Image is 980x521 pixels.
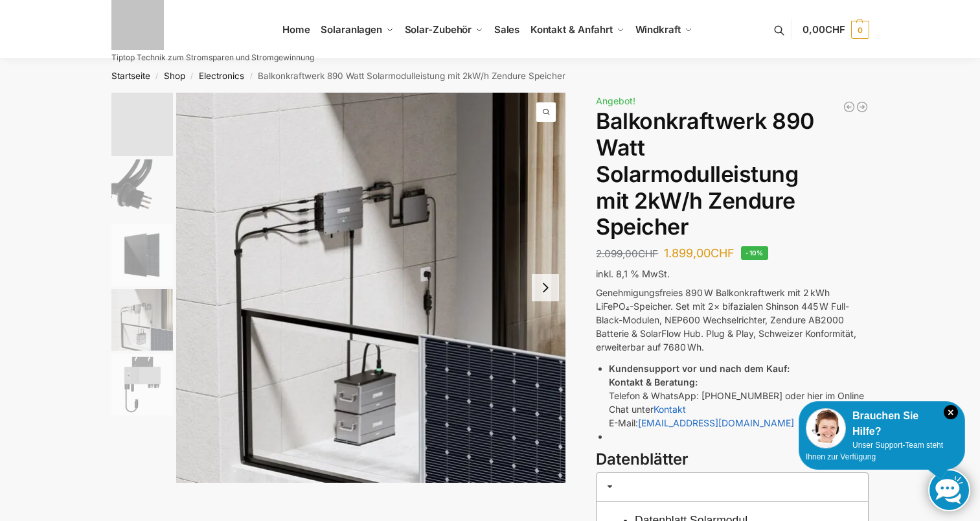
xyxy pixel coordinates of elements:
[111,71,150,81] a: Startseite
[711,246,735,260] span: CHF
[609,363,790,374] strong: Kundensupport vor und nach dem Kauf:
[405,23,472,36] span: Solar-Zubehör
[806,408,846,448] img: Customer service
[111,224,173,286] img: Maysun
[111,93,173,156] img: Zendure-solar-flow-Batteriespeicher für Balkonkraftwerke
[199,71,244,81] a: Electronics
[825,23,845,36] span: CHF
[111,54,314,62] p: Tiptop Technik zum Stromsparen und Stromgewinnung
[803,10,869,49] a: 0,00CHF 0
[609,362,869,430] li: Telefon & WhatsApp: [PHONE_NUMBER] oder hier im Online Chat unter E-Mail:
[88,59,892,93] nav: Breadcrumb
[638,417,794,428] a: [EMAIL_ADDRESS][DOMAIN_NAME]
[654,404,686,415] a: Kontakt
[851,21,869,39] span: 0
[530,23,613,36] span: Kontakt & Anfahrt
[664,246,735,260] bdi: 1.899,00
[185,71,199,82] span: /
[111,289,173,351] img: Zendure-solar-flow-Batteriespeicher für Balkonkraftwerke
[596,286,869,354] p: Genehmigungsfreies 890 W Balkonkraftwerk mit 2 kWh LiFePO₄-Speicher. Set mit 2× bifazialen Shinso...
[150,71,164,82] span: /
[843,100,856,113] a: 890/600 Watt Solarkraftwerk + 2,7 KW Batteriespeicher Genehmigungsfrei
[635,23,681,36] span: Windkraft
[856,100,869,113] a: Balkonkraftwerk 890 Watt Solarmodulleistung mit 1kW/h Zendure Speicher
[494,23,520,36] span: Sales
[164,71,185,81] a: Shop
[596,248,658,260] bdi: 2.099,00
[638,248,658,260] span: CHF
[609,376,698,388] strong: Kontakt & Beratung:
[525,1,630,59] a: Kontakt & Anfahrt
[596,95,635,106] span: Angebot!
[315,1,399,59] a: Solaranlagen
[176,93,566,483] img: Zendure-solar-flow-Batteriespeicher für Balkonkraftwerke
[488,1,525,59] a: Sales
[176,93,566,483] a: Znedure solar flow Batteriespeicher fuer BalkonkraftwerkeZnedure solar flow Batteriespeicher fuer...
[944,405,958,419] i: Schließen
[630,1,698,59] a: Windkraft
[111,159,173,221] img: Anschlusskabel-3meter_schweizer-stecker
[596,108,869,240] h1: Balkonkraftwerk 890 Watt Solarmodulleistung mit 2kW/h Zendure Speicher
[596,448,869,471] h3: Datenblätter
[244,71,258,82] span: /
[596,268,670,279] span: inkl. 8,1 % MwSt.
[399,1,488,59] a: Solar-Zubehör
[321,23,382,36] span: Solaranlagen
[111,354,173,415] img: nep-microwechselrichter-600w
[803,23,845,36] span: 0,00
[806,441,943,461] span: Unser Support-Team steht Ihnen zur Verfügung
[741,246,768,260] span: -10%
[532,274,559,301] button: Next slide
[806,408,958,439] div: Brauchen Sie Hilfe?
